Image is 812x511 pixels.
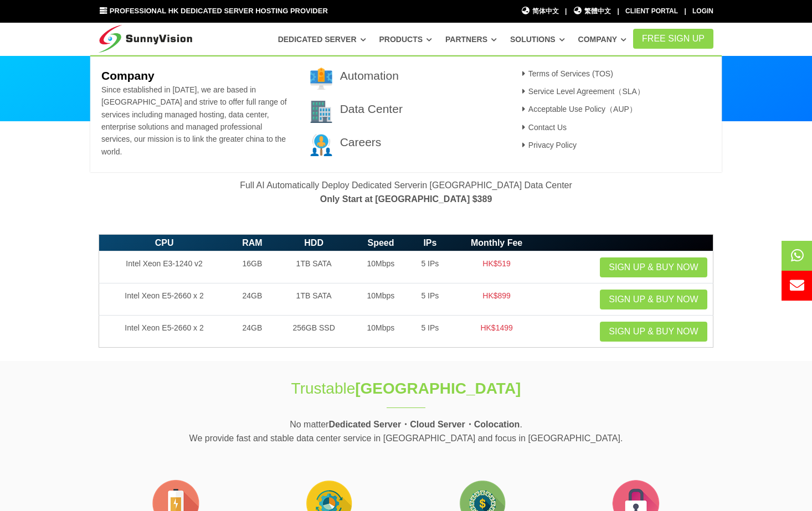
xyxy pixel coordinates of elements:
a: Solutions [510,29,565,49]
td: 1TB SATA [275,283,353,316]
a: Contact Us [518,123,567,132]
img: 003-research.png [310,134,332,156]
div: Company [90,55,722,173]
span: Since established in [DATE], we are based in [GEOGRAPHIC_DATA] and strive to offer full range of ... [101,85,287,156]
th: CPU [99,234,230,251]
a: Service Level Agreement（SLA） [518,87,645,96]
td: HK$899 [451,283,542,316]
th: HDD [275,234,353,251]
a: Careers [340,136,382,148]
a: 繁體中文 [573,6,611,17]
a: Company [578,29,627,49]
strong: Dedicated Server・Cloud Server・Colocation [328,420,520,429]
td: HK$519 [451,251,542,283]
td: 16GB [229,251,275,283]
p: Full AI Automatically Deploy Dedicated Serverin [GEOGRAPHIC_DATA] Data Center [99,178,713,207]
a: Products [379,29,432,49]
a: Partners [445,29,497,49]
th: IPs [409,234,451,251]
a: FREE Sign Up [633,29,713,49]
h1: Trustable [222,378,590,399]
strong: Only Start at [GEOGRAPHIC_DATA] $389 [320,194,492,204]
b: Company [101,69,155,82]
a: Automation [340,69,399,82]
a: Sign up & Buy Now [600,257,707,277]
td: HK$1499 [451,316,542,348]
a: Login [692,7,713,15]
td: 24GB [229,283,275,316]
a: Data Center [340,102,403,115]
li: | [617,6,619,17]
a: Terms of Services (TOS) [518,69,613,78]
a: Sign up & Buy Now [600,322,707,342]
td: 5 IPs [409,283,451,316]
td: 5 IPs [409,251,451,283]
a: Dedicated Server [278,29,366,49]
td: Intel Xeon E5-2660 x 2 [99,283,230,316]
th: RAM [229,234,275,251]
img: 002-town.png [310,101,332,123]
th: Monthly Fee [451,234,542,251]
a: Privacy Policy [518,141,577,149]
a: Acceptable Use Policy（AUP） [518,105,637,113]
td: 10Mbps [353,251,409,283]
p: No matter . We provide fast and stable data center service in [GEOGRAPHIC_DATA] and focus in [GEO... [99,417,713,446]
td: 10Mbps [353,316,409,348]
li: | [684,6,686,17]
a: 简体中文 [521,6,559,17]
td: 10Mbps [353,283,409,316]
a: Client Portal [625,7,678,15]
li: | [565,6,567,17]
a: Sign up & Buy Now [600,290,707,309]
img: 001-brand.png [310,68,332,90]
td: Intel Xeon E3-1240 v2 [99,251,230,283]
span: Professional HK Dedicated Server Hosting Provider [110,7,328,15]
td: 256GB SSD [275,316,353,348]
td: 5 IPs [409,316,451,348]
td: 1TB SATA [275,251,353,283]
td: Intel Xeon E5-2660 x 2 [99,316,230,348]
th: Speed [353,234,409,251]
strong: [GEOGRAPHIC_DATA] [355,380,521,397]
td: 24GB [229,316,275,348]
